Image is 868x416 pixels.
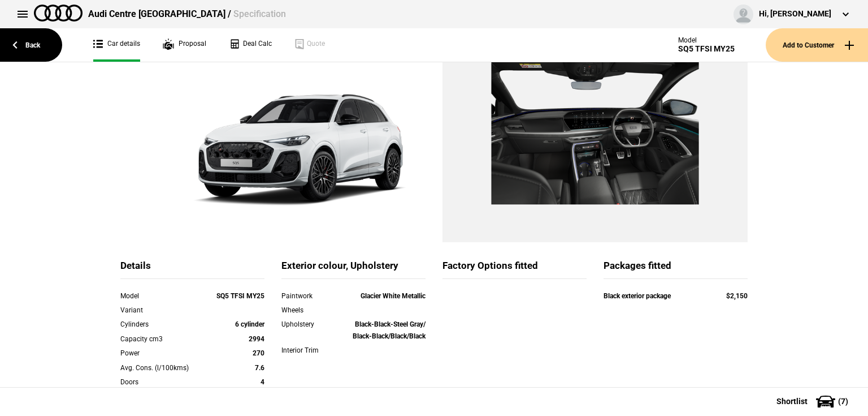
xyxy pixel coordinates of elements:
[88,8,286,20] div: Audi Centre [GEOGRAPHIC_DATA] /
[678,44,735,54] div: SQ5 TFSI MY25
[281,319,339,330] div: Upholstery
[163,28,206,62] a: Proposal
[281,259,426,279] div: Exterior colour, Upholstery
[726,292,748,300] strong: $2,150
[249,335,264,343] strong: 2994
[604,259,748,279] div: Packages fitted
[229,28,272,62] a: Deal Calc
[281,345,339,356] div: Interior Trim
[353,320,426,340] strong: Black-Black-Steel Gray/ Black-Black/Black/Black
[120,319,207,330] div: Cylinders
[361,292,426,300] strong: Glacier White Metallic
[261,378,264,386] strong: 4
[120,259,264,279] div: Details
[776,397,808,405] span: Shortlist
[281,290,339,302] div: Paintwork
[93,28,140,62] a: Car details
[678,36,735,44] div: Model
[120,333,207,345] div: Capacity cm3
[216,292,264,300] strong: SQ5 TFSI MY25
[759,387,868,415] button: Shortlist(7)
[766,28,868,62] button: Add to Customer
[120,305,207,316] div: Variant
[604,292,671,300] strong: Black exterior package
[281,305,339,316] div: Wheels
[759,8,831,20] div: Hi, [PERSON_NAME]
[34,5,83,22] img: audi.png
[235,320,264,328] strong: 6 cylinder
[120,376,207,388] div: Doors
[233,8,286,19] span: Specification
[255,364,264,372] strong: 7.6
[120,362,207,374] div: Avg. Cons. (l/100kms)
[442,259,587,279] div: Factory Options fitted
[120,290,207,302] div: Model
[253,349,264,357] strong: 270
[120,348,207,359] div: Power
[838,397,848,405] span: ( 7 )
